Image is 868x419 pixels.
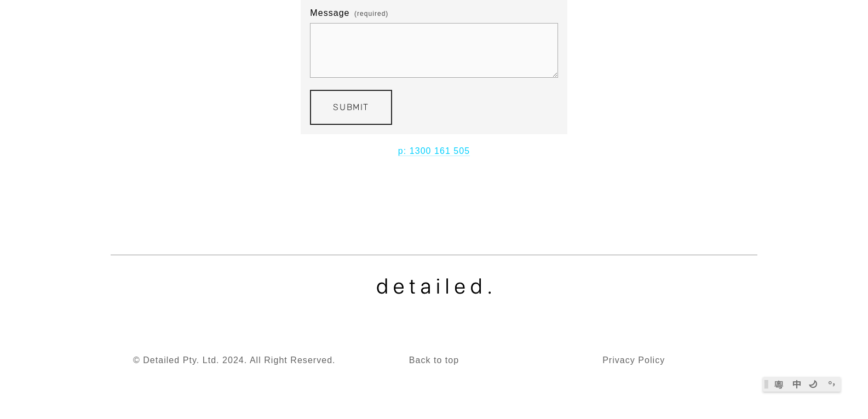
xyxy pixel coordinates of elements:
[510,353,757,368] p: Privacy Policy
[377,353,491,368] p: Go to top
[333,102,369,112] span: Submit
[111,353,358,368] p: © Detailed Pty. Ltd. 2024. All Right Reserved.
[354,7,388,21] span: (required)
[310,8,349,18] span: Message
[310,90,392,125] button: SubmitSubmit
[398,146,470,157] a: p: 1300 161 505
